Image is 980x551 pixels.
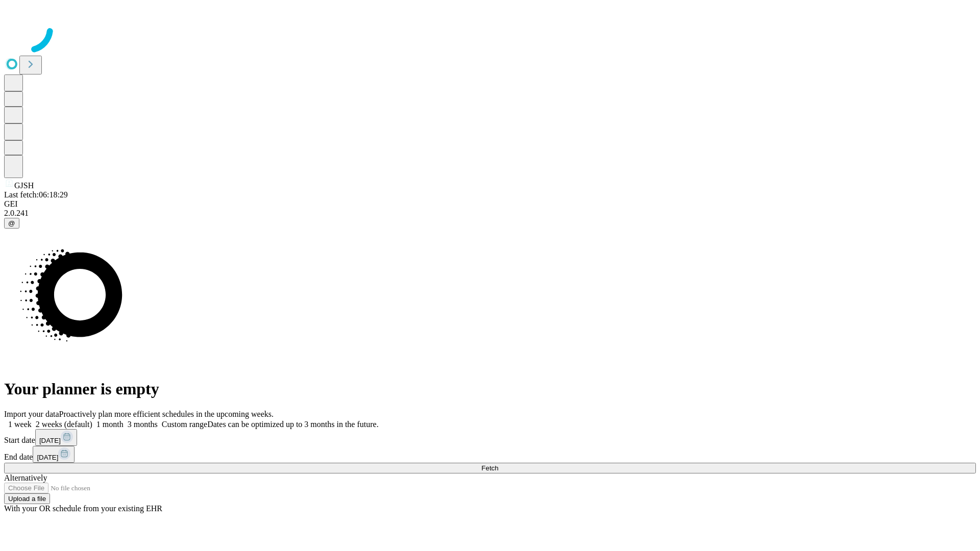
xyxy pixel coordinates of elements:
[14,181,34,190] span: GJSH
[4,218,19,229] button: @
[4,446,976,463] div: End date
[4,209,976,218] div: 2.0.241
[4,380,976,398] h1: Your planner is empty
[59,410,274,418] span: Proactively plan more efficient schedules in the upcoming weeks.
[4,190,68,199] span: Last fetch: 06:18:29
[4,429,976,446] div: Start date
[4,463,976,473] button: Fetch
[4,493,50,504] button: Upload a file
[4,410,59,418] span: Import your data
[162,420,207,429] span: Custom range
[4,473,47,482] span: Alternatively
[36,420,92,429] span: 2 weeks (default)
[39,437,61,444] span: [DATE]
[4,199,976,209] div: GEI
[8,420,32,429] span: 1 week
[33,446,75,463] button: [DATE]
[207,420,378,429] span: Dates can be optimized up to 3 months in the future.
[35,429,77,446] button: [DATE]
[37,454,58,461] span: [DATE]
[4,504,162,513] span: With your OR schedule from your existing EHR
[128,420,158,429] span: 3 months
[481,464,498,472] span: Fetch
[96,420,124,429] span: 1 month
[8,219,15,227] span: @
